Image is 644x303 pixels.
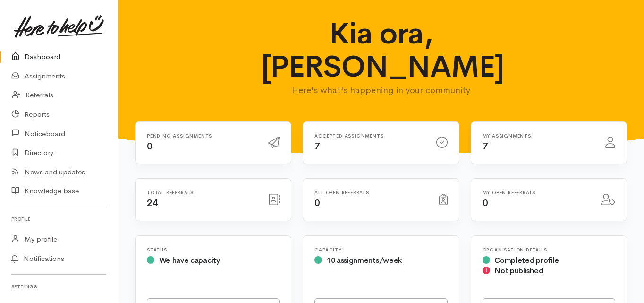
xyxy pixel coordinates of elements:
[314,140,320,152] span: 7
[483,140,488,152] span: 7
[483,133,594,139] h6: My assignments
[261,84,501,97] p: Here's what's happening in your community
[314,197,320,209] span: 0
[483,197,488,209] span: 0
[11,213,106,225] h6: Profile
[314,247,447,252] h6: Capacity
[494,255,559,265] span: Completed profile
[483,247,615,252] h6: Organisation Details
[11,280,106,293] h6: Settings
[261,17,501,84] h1: Kia ora, [PERSON_NAME]
[314,190,427,195] h6: All open referrals
[147,133,257,139] h6: Pending assignments
[159,255,220,265] span: We have capacity
[147,247,280,252] h6: Status
[147,140,153,152] span: 0
[147,190,257,195] h6: Total referrals
[314,133,424,139] h6: Accepted assignments
[483,190,590,195] h6: My open referrals
[327,255,402,265] span: 10 assignments/week
[494,266,543,276] span: Not published
[147,197,158,209] span: 24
